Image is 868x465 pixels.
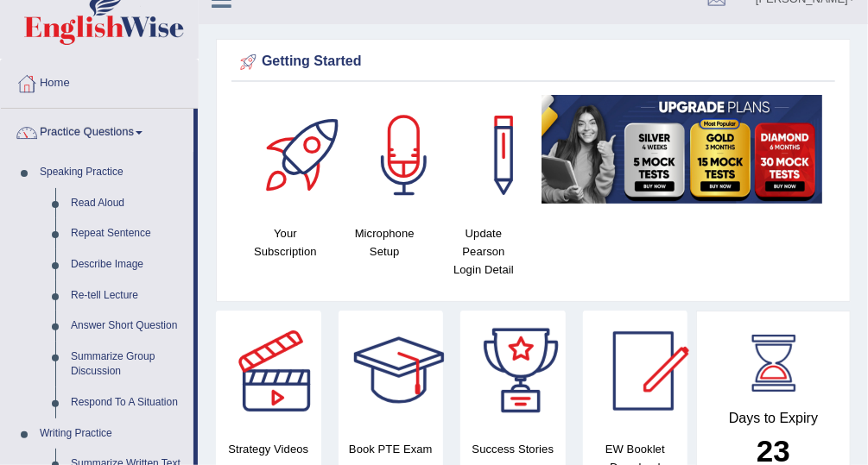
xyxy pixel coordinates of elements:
[63,387,193,418] a: Respond To A Situation
[63,280,193,311] a: Re-tell Lecture
[460,440,566,458] h4: Success Stories
[63,342,193,387] a: Summarize Group Discussion
[63,218,193,249] a: Repeat Sentence
[344,224,426,261] h4: Microphone Setup
[542,95,822,204] img: small5.jpg
[63,311,193,342] a: Answer Short Question
[1,60,198,103] a: Home
[716,411,831,426] h4: Days to Expiry
[244,224,326,261] h4: Your Subscription
[236,49,831,75] div: Getting Started
[63,249,193,280] a: Describe Image
[1,109,193,152] a: Practice Questions
[216,440,321,458] h4: Strategy Videos
[339,440,444,458] h4: Book PTE Exam
[32,418,193,449] a: Writing Practice
[443,224,525,279] h4: Update Pearson Login Detail
[63,188,193,219] a: Read Aloud
[32,157,193,188] a: Speaking Practice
